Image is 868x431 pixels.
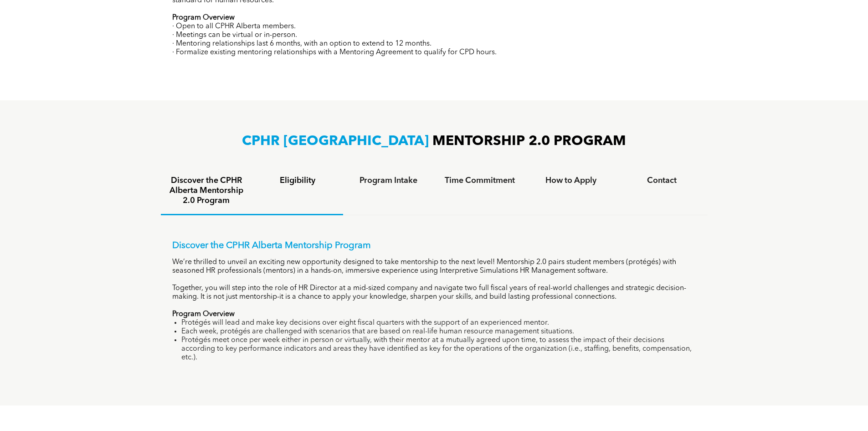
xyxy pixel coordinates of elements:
h4: Time Commitment [442,176,517,186]
li: Each week, protégés are challenged with scenarios that are based on real-life human resource mana... [181,327,696,336]
p: · Open to all CPHR Alberta members. [172,22,696,31]
li: Protégés meet once per week either in person or virtually, with their mentor at a mutually agreed... [181,336,696,362]
h4: Eligibility [260,176,335,186]
strong: Program Overview [172,14,235,21]
p: · Mentoring relationships last 6 months, with an option to extend to 12 months. [172,40,696,48]
h4: Discover the CPHR Alberta Mentorship 2.0 Program [169,176,244,206]
p: · Formalize existing mentoring relationships with a Mentoring Agreement to qualify for CPD hours. [172,48,696,57]
strong: Program Overview [172,311,235,318]
p: We’re thrilled to unveil an exciting new opportunity designed to take mentorship to the next leve... [172,258,696,275]
p: · Meetings can be virtual or in-person. [172,31,696,40]
span: CPHR [GEOGRAPHIC_DATA] [242,135,429,148]
h4: How to Apply [534,176,608,186]
h4: Contact [625,176,699,186]
p: Discover the CPHR Alberta Mentorship Program [172,240,696,251]
h4: Program Intake [351,176,426,186]
p: Together, you will step into the role of HR Director at a mid-sized company and navigate two full... [172,284,696,301]
span: MENTORSHIP 2.0 PROGRAM [432,135,626,148]
li: Protégés will lead and make key decisions over eight fiscal quarters with the support of an exper... [181,319,696,327]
